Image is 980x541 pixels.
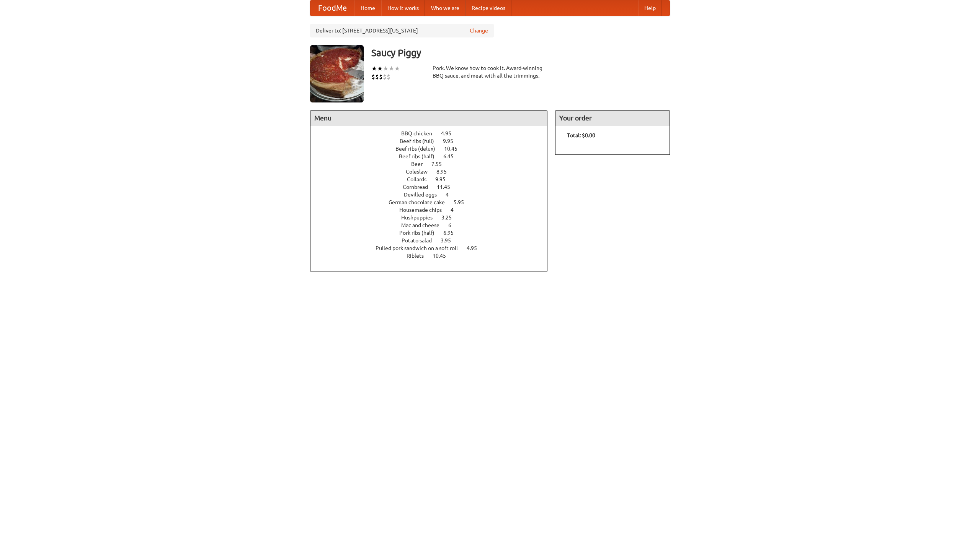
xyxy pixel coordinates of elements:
h4: Your order [555,110,670,126]
span: Hushpuppies [401,214,440,221]
span: Beer [411,161,430,167]
a: Help [638,0,662,16]
span: Pork ribs (half) [399,230,442,236]
a: Beer 7.55 [411,161,456,167]
a: Housemade chips 4 [399,207,468,213]
li: $ [375,73,379,81]
span: 9.95 [443,138,461,144]
a: Home [354,0,381,16]
a: German chocolate cake 5.95 [389,199,478,205]
span: Collards [407,176,434,182]
span: Mac and cheese [401,222,447,228]
div: Deliver to: [STREET_ADDRESS][US_STATE] [310,24,494,37]
span: Potato salad [402,237,439,244]
span: Cornbread [403,184,436,190]
li: $ [387,73,390,81]
span: 3.25 [441,214,459,221]
b: Total: $0.00 [567,132,595,138]
span: Pulled pork sandwich on a soft roll [376,245,465,251]
a: Potato salad 3.95 [402,237,465,244]
a: Change [470,27,488,34]
a: Beef ribs (half) 6.45 [399,153,468,159]
span: 4.95 [441,130,459,136]
li: ★ [371,64,377,73]
a: Recipe videos [465,0,511,16]
span: 4.95 [467,245,485,251]
span: Beef ribs (delux) [395,146,443,152]
a: Who we are [425,0,465,16]
span: 9.95 [435,176,453,182]
li: ★ [389,64,394,73]
a: Beef ribs (delux) 10.45 [395,146,472,152]
span: 10.45 [444,146,465,152]
h4: Menu [310,110,547,126]
a: How it works [381,0,425,16]
span: 4 [446,192,456,198]
a: Pulled pork sandwich on a soft roll 4.95 [376,245,491,251]
span: 8.95 [436,169,454,175]
a: Cornbread 11.45 [403,184,464,190]
span: 6.95 [443,230,461,236]
li: ★ [394,64,400,73]
div: Pork. We know how to cook it. Award-winning BBQ sauce, and meat with all the trimmings. [433,64,547,80]
img: angular.jpg [310,45,364,102]
span: 3.95 [441,237,459,244]
h3: Saucy Piggy [371,45,670,60]
a: Riblets 10.45 [407,253,460,259]
span: BBQ chicken [401,130,440,136]
a: Coleslaw 8.95 [406,169,461,175]
a: Collards 9.95 [407,176,460,182]
span: 10.45 [433,253,454,259]
span: Coleslaw [406,169,435,175]
li: $ [383,73,387,81]
span: 6 [448,222,459,228]
li: $ [371,73,375,81]
li: $ [379,73,383,81]
a: BBQ chicken 4.95 [401,130,465,136]
span: German chocolate cake [389,199,452,205]
span: 7.55 [431,161,449,167]
li: ★ [377,64,383,73]
li: ★ [383,64,389,73]
span: 4 [451,207,461,213]
span: Devilled eggs [404,192,444,198]
span: 5.95 [454,199,472,205]
span: 11.45 [437,184,458,190]
span: 6.45 [443,153,461,159]
span: Beef ribs (half) [399,153,442,159]
a: Devilled eggs 4 [404,192,463,198]
a: Pork ribs (half) 6.95 [399,230,468,236]
a: FoodMe [310,0,354,16]
span: Riblets [407,253,431,259]
a: Beef ribs (full) 9.95 [400,138,467,144]
a: Hushpuppies 3.25 [401,214,466,221]
span: Beef ribs (full) [400,138,442,144]
a: Mac and cheese 6 [401,222,465,228]
span: Housemade chips [399,207,449,213]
